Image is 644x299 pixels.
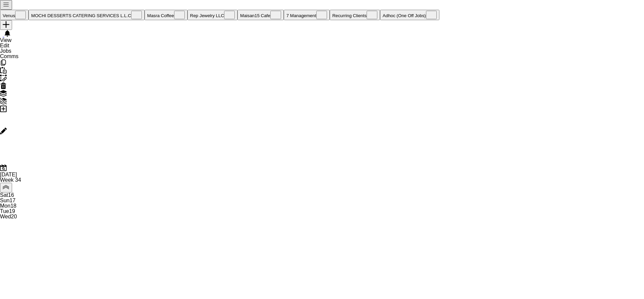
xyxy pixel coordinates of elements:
[380,10,439,20] button: Adhoc (One Off Jobs)
[8,192,14,198] span: 16
[145,10,187,20] button: Masra Coffee
[9,208,15,214] span: 19
[10,203,16,209] span: 18
[330,10,380,20] button: Recurring Clients
[9,198,15,203] span: 17
[237,10,284,20] button: Maisan15 Cafe
[187,10,237,20] button: Rep Jewelry LLC
[29,10,145,20] button: MOCHI DESSERTS CATERING SERVICES L.L.C
[11,214,17,219] span: 20
[284,10,330,20] button: 7 Management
